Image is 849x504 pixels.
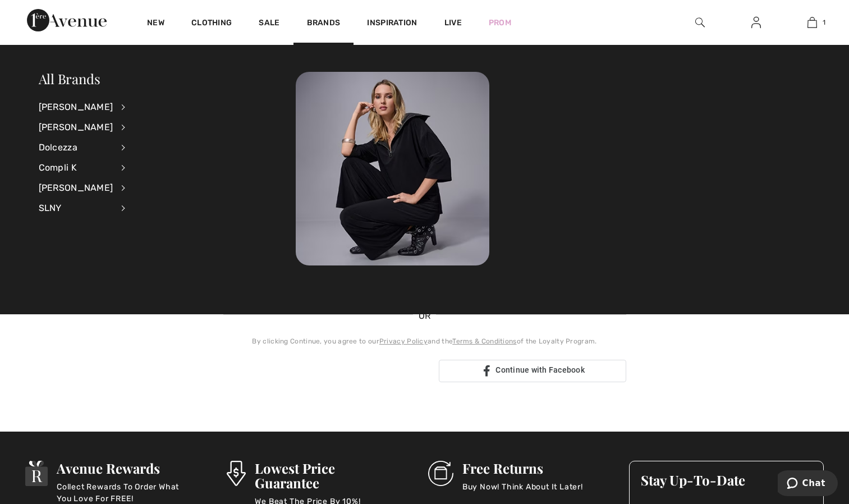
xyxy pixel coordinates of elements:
[39,117,113,138] div: [PERSON_NAME]
[147,18,164,30] a: New
[307,18,341,30] a: Brands
[57,481,194,503] p: Collect Rewards To Order What You Love For FREE!
[39,97,113,117] div: [PERSON_NAME]
[495,365,585,374] span: Continue with Facebook
[784,16,839,29] a: 1
[39,158,113,178] div: Compli K
[255,461,395,490] h3: Lowest Price Guarantee
[428,461,453,486] img: Free Returns
[489,17,511,29] a: Prom
[751,16,761,29] img: My Info
[823,17,825,28] span: 1
[452,337,516,345] a: Terms & Conditions
[25,461,48,486] img: Avenue Rewards
[462,461,583,475] h3: Free Returns
[742,16,770,30] a: Sign In
[778,470,838,498] iframe: Opens a widget where you can chat to one of our agents
[27,9,107,31] img: 1ère Avenue
[223,336,626,346] div: By clicking Continue, you agree to our and the of the Loyalty Program.
[413,309,437,323] span: OR
[227,461,246,486] img: Lowest Price Guarantee
[259,18,279,30] a: Sale
[641,473,811,487] h3: Stay Up-To-Date
[39,178,113,198] div: [PERSON_NAME]
[39,70,100,88] a: All Brands
[296,72,489,265] img: 250825112723_baf80837c6fd5.jpg
[807,16,817,29] img: My Bag
[39,138,113,158] div: Dolcezza
[444,17,462,29] a: Live
[39,198,113,218] div: SLNY
[367,18,417,30] span: Inspiration
[191,18,232,30] a: Clothing
[695,16,705,29] img: search the website
[439,360,626,382] a: Continue with Facebook
[379,337,428,345] a: Privacy Policy
[57,461,194,475] h3: Avenue Rewards
[462,481,583,503] p: Buy Now! Think About It Later!
[218,359,435,383] iframe: Sign in with Google Button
